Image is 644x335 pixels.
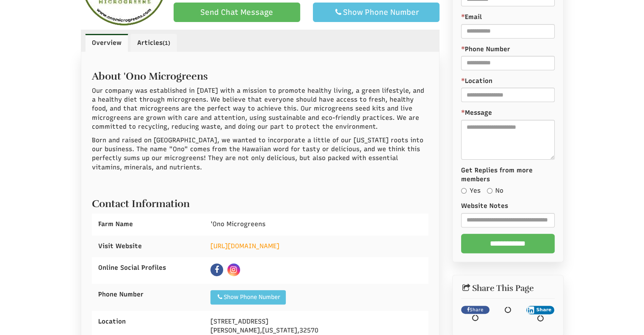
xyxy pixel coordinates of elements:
label: No [487,186,503,195]
div: Show Phone Number [320,7,432,17]
div: Location [92,311,204,332]
span: [US_STATE] [262,327,297,334]
label: Yes [461,186,481,195]
label: Message [461,108,555,117]
div: Online Social Profiles [92,257,204,279]
h2: Contact Information [92,194,429,209]
h2: About 'Ono Microgreens [92,66,429,82]
input: No [487,188,492,194]
button: Share [526,306,555,314]
div: Show Phone Number [216,293,280,302]
span: [STREET_ADDRESS] [210,318,268,325]
span: 'Ono Microgreens [210,220,265,228]
a: Overview [85,34,128,52]
div: Farm Name [92,213,204,235]
h2: Share This Page [461,284,555,293]
label: Get Replies from more members [461,166,555,184]
label: Website Notes [461,202,555,210]
label: Email [461,13,555,22]
a: Facebook Click [210,263,223,276]
a: Instagram Click [227,263,240,276]
div: Phone Number [92,284,204,305]
p: Our company was established in [DATE] with a mission to promote healthy living, a green lifestyle... [92,86,429,132]
small: (1) [163,40,170,46]
div: Visit Website [92,235,204,257]
a: Articles [130,34,177,52]
label: Phone Number [461,45,555,54]
p: Born and raised on [GEOGRAPHIC_DATA], we wanted to incorporate a little of our [US_STATE] roots i... [92,136,429,172]
label: Location [461,77,492,86]
input: Yes [461,188,467,194]
span: [PERSON_NAME] [210,327,260,334]
span: 32570 [299,327,318,334]
a: Share [461,306,489,314]
a: Send Chat Message [174,3,300,22]
ul: Profile Tabs [81,30,440,52]
a: [URL][DOMAIN_NAME] [210,242,279,250]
